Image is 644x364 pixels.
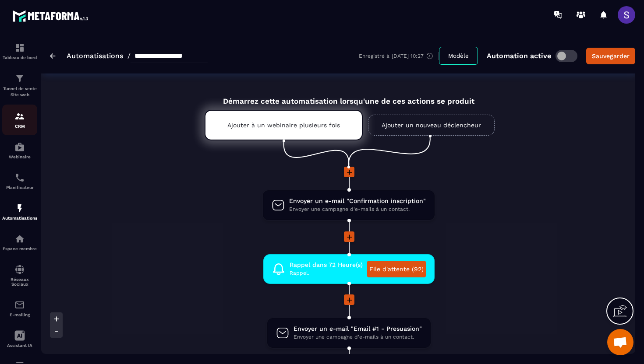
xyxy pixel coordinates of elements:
a: Automatisations [67,52,123,60]
img: formation [14,42,25,53]
img: automations [14,203,25,213]
span: Rappel. [290,269,363,277]
img: email [14,300,25,310]
p: Réseaux Sociaux [2,277,37,287]
a: formationformationCRM [2,105,37,135]
span: Envoyer une campagne d'e-mails à un contact. [289,205,426,213]
img: formation [14,111,25,122]
img: social-network [14,264,25,275]
img: arrow [50,53,56,59]
p: Automatisations [2,216,37,220]
a: automationsautomationsWebinaire [2,135,37,166]
span: Rappel dans 72 Heure(s) [290,261,363,269]
button: Modèle [439,47,478,65]
span: Envoyer un e-mail "Confirmation inscription" [289,197,426,205]
p: [DATE] 10:27 [392,53,424,59]
span: / [127,52,131,60]
a: automationsautomationsAutomatisations [2,196,37,227]
a: social-networksocial-networkRéseaux Sociaux [2,258,37,293]
p: Ajouter à un webinaire plusieurs fois [227,122,340,129]
p: E-mailing [2,312,37,317]
button: Sauvegarder [586,48,635,64]
a: formationformationTunnel de vente Site web [2,66,37,105]
p: Espace membre [2,246,37,251]
div: Démarrez cette automatisation lorsqu'une de ces actions se produit [183,87,515,105]
a: emailemailE-mailing [2,293,37,324]
span: Envoyer une campagne d'e-mails à un contact. [294,333,422,341]
img: automations [14,234,25,244]
p: Planificateur [2,185,37,190]
a: schedulerschedulerPlanificateur [2,166,37,196]
a: formationformationTableau de bord [2,36,37,66]
p: Tunnel de vente Site web [2,86,37,98]
img: logo [12,8,91,24]
p: Automation active [487,52,551,60]
img: scheduler [14,172,25,183]
a: Assistant IA [2,324,37,354]
span: Envoyer un e-mail "Email #1 - Presuasion" [294,325,422,333]
img: automations [14,142,25,152]
a: automationsautomationsEspace membre [2,227,37,258]
a: File d'attente (92) [367,261,426,277]
p: CRM [2,124,37,129]
p: Assistant IA [2,343,37,348]
p: Tableau de bord [2,55,37,60]
p: Webinaire [2,154,37,159]
div: Ouvrir le chat [607,329,633,355]
div: Enregistré à [359,52,439,60]
div: Sauvegarder [592,52,630,60]
img: formation [14,73,25,84]
a: Ajouter un nouveau déclencheur [368,115,495,136]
